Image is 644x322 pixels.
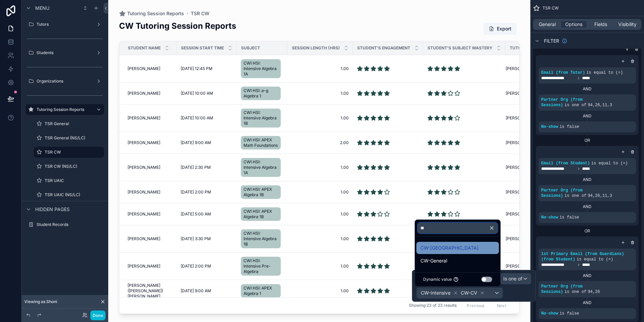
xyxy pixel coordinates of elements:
[45,178,103,183] label: TSR UAIC
[420,244,479,252] span: CW-[GEOGRAPHIC_DATA]
[241,45,260,51] span: Subject
[541,188,582,198] span: Partner Org (from Sessions)
[538,113,636,119] div: AND
[618,21,637,28] span: Visibility
[409,303,457,308] span: Showing 23 of 23 results
[607,103,609,108] span: ,
[428,45,492,51] span: Student's Subject Mastery
[37,222,103,227] label: Student Records
[423,277,452,282] span: Dynamic value
[602,193,607,198] span: 11
[609,103,612,108] span: 3
[26,76,104,87] a: Organizations
[593,290,595,294] span: ,
[600,193,602,198] span: ,
[181,45,224,51] span: Session Start Time
[45,192,103,198] label: TSR UAIC (NS/LC)
[541,252,624,262] span: 1st Primary Email (from Guardians) (from Student)
[538,86,636,92] div: AND
[35,5,49,11] span: Menu
[593,193,595,198] span: ,
[541,215,558,220] span: No-show
[588,290,593,294] span: 94
[595,290,600,294] span: 26
[609,193,612,198] span: 3
[538,204,636,209] div: AND
[565,21,582,28] span: Options
[565,290,586,294] span: is one of
[536,228,639,234] div: OR
[37,22,93,27] label: Tutors
[600,103,602,108] span: ,
[34,161,104,172] a: TSR CW (NS/LC)
[588,193,593,198] span: 94
[357,45,410,51] span: Student's Engagement
[37,50,93,55] label: Students
[607,193,609,198] span: ,
[26,47,104,58] a: Students
[544,38,559,44] span: Filter
[45,121,103,127] label: TSR General
[420,257,447,265] span: CW-General
[541,161,590,166] span: Email (from Student)
[593,103,595,108] span: ,
[34,175,104,186] a: TSR UAIC
[90,310,106,320] button: Done
[539,21,556,28] span: General
[538,273,636,278] div: AND
[538,300,636,305] div: AND
[34,147,104,158] a: TSR CW
[35,206,70,213] span: Hidden pages
[34,133,104,143] a: TSR General (NS/LC)
[26,219,104,230] a: Student Records
[594,21,607,28] span: Fields
[37,78,93,84] label: Organizations
[45,135,103,141] label: TSR General (NS/LC)
[34,189,104,200] a: TSR UAIC (NS/LC)
[595,193,600,198] span: 26
[510,45,537,51] span: Tutor Name
[37,107,91,112] label: Tutoring Session Reports
[292,45,340,51] span: Session Length (Hrs)
[45,149,100,155] label: TSR CW
[24,299,57,304] span: Viewing as Shoni
[559,215,579,220] span: is false
[128,45,161,51] span: Student Name
[26,104,104,115] a: Tutoring Session Reports
[541,124,558,129] span: No-show
[538,177,636,182] div: AND
[565,103,586,108] span: is one of
[541,97,582,108] span: Partner Org (from Sessions)
[536,138,639,143] div: OR
[559,124,579,129] span: is false
[34,118,104,129] a: TSR General
[26,19,104,30] a: Tutors
[543,5,559,11] span: TSR CW
[565,193,586,198] span: is one of
[588,103,593,108] span: 94
[45,164,103,169] label: TSR CW (NS/LC)
[541,284,582,294] span: Partner Org (from Sessions)
[595,103,600,108] span: 26
[541,70,585,75] span: Email (from Tutor)
[577,257,613,262] span: is equal to (=)
[586,70,623,75] span: is equal to (=)
[591,161,628,166] span: is equal to (=)
[602,103,607,108] span: 11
